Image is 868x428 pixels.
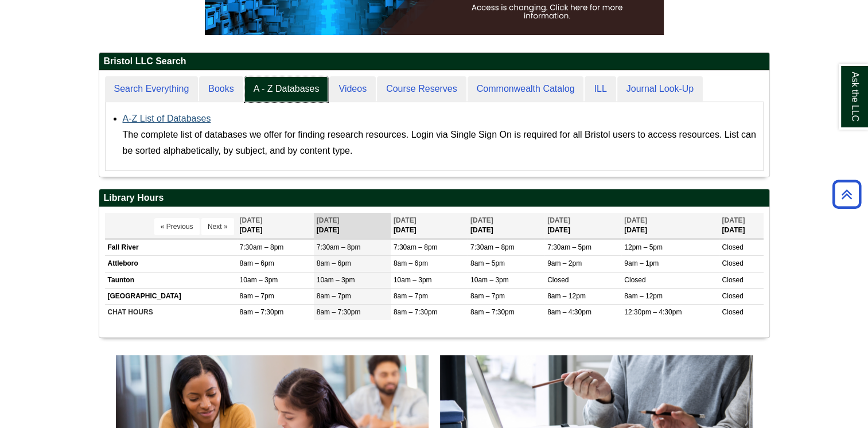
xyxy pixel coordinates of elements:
td: Taunton [105,272,237,288]
span: 8am – 7pm [317,292,351,300]
div: The complete list of databases we offer for finding research resources. Login via Single Sign On ... [123,127,757,159]
span: 9am – 2pm [547,259,582,267]
span: 8am – 7pm [394,292,428,300]
span: [DATE] [547,216,570,224]
span: 8am – 6pm [394,259,428,267]
span: [DATE] [240,216,263,224]
a: A-Z List of Databases [123,114,211,123]
span: 8am – 7:30pm [240,308,284,316]
span: [DATE] [394,216,417,224]
a: Journal Look-Up [617,76,703,102]
th: [DATE] [391,213,468,239]
button: « Previous [154,218,200,235]
span: 7:30am – 8pm [240,243,284,251]
a: Videos [329,76,376,102]
span: 8am – 7:30pm [394,308,438,316]
span: 12pm – 5pm [624,243,663,251]
span: Closed [624,276,645,284]
span: Closed [722,292,743,300]
th: [DATE] [314,213,391,239]
span: 10am – 3pm [317,276,355,284]
span: 8am – 7:30pm [317,308,361,316]
a: Books [199,76,243,102]
span: Closed [547,276,569,284]
button: Next » [201,218,234,235]
a: Back to Top [828,186,865,202]
span: [DATE] [722,216,745,224]
span: 7:30am – 8pm [317,243,361,251]
span: 8am – 12pm [624,292,663,300]
span: 8am – 6pm [240,259,274,267]
span: Closed [722,259,743,267]
span: 8am – 5pm [470,259,505,267]
th: [DATE] [544,213,621,239]
span: [DATE] [470,216,493,224]
span: Closed [722,308,743,316]
td: Fall River [105,240,237,256]
a: A - Z Databases [244,76,329,102]
span: 10am – 3pm [394,276,432,284]
a: ILL [585,76,616,102]
a: Course Reserves [377,76,466,102]
span: Closed [722,276,743,284]
a: Search Everything [105,76,198,102]
span: 8am – 12pm [547,292,586,300]
h2: Bristol LLC Search [99,53,769,71]
span: Closed [722,243,743,251]
span: 7:30am – 5pm [547,243,591,251]
td: [GEOGRAPHIC_DATA] [105,288,237,304]
span: 12:30pm – 4:30pm [624,308,682,316]
th: [DATE] [468,213,544,239]
a: Commonwealth Catalog [468,76,584,102]
span: [DATE] [317,216,340,224]
th: [DATE] [237,213,314,239]
span: 8am – 6pm [317,259,351,267]
th: [DATE] [621,213,719,239]
span: 10am – 3pm [240,276,278,284]
span: 7:30am – 8pm [470,243,515,251]
td: CHAT HOURS [105,304,237,320]
span: 7:30am – 8pm [394,243,438,251]
span: 8am – 4:30pm [547,308,591,316]
span: [DATE] [624,216,647,224]
span: 10am – 3pm [470,276,509,284]
span: 8am – 7pm [240,292,274,300]
h2: Library Hours [99,189,769,207]
td: Attleboro [105,256,237,272]
span: 8am – 7pm [470,292,505,300]
span: 8am – 7:30pm [470,308,515,316]
span: 9am – 1pm [624,259,659,267]
th: [DATE] [719,213,763,239]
